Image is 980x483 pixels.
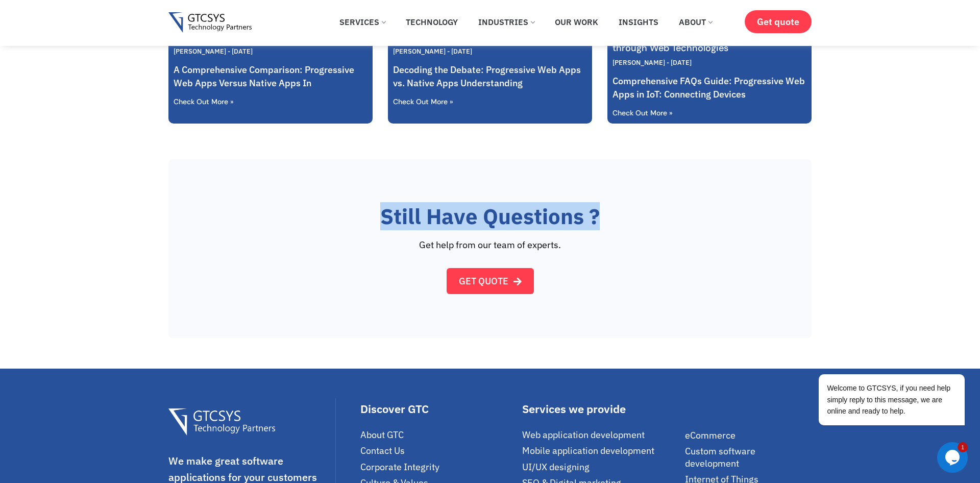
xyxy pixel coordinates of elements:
a: Custom software development [685,445,812,469]
a: Read more about Decoding the Debate: Progressive Web Apps vs. Native Apps [393,97,453,106]
img: Gtcsys logo [168,12,252,33]
span: [DATE] [447,47,472,56]
a: Corporate Integrity [360,461,517,473]
img: Gtcsys Footer Logo [168,408,275,436]
span: Corporate Integrity [360,461,439,473]
a: Technology [398,11,465,33]
a: Industries [471,11,542,33]
span: Contact Us [360,445,405,456]
span: eCommerce [685,429,736,441]
iframe: chat widget [937,442,970,473]
a: Services [332,11,393,33]
a: Get quote [745,10,812,33]
a: Web application development [522,429,680,441]
a: Read more about A Comprehensive Comparison: Progressive Web Apps Versus Native Apps [174,97,234,106]
a: Contact Us [360,445,517,456]
p: A Comprehensive Comparison: Progressive Web Apps Versus Native Apps In [174,63,367,90]
a: Our Work [547,11,606,33]
span: [DATE] [667,58,692,67]
a: eCommerce [685,429,812,441]
span: GET QUOTE [459,274,508,288]
div: Discover GTC [360,403,517,415]
span: [PERSON_NAME] [174,47,226,56]
p: Decoding the Debate: Progressive Web Apps vs. Native Apps Understanding [393,63,587,90]
span: Mobile application development [522,445,654,456]
a: Read more about Comprehensive FAQs Guide: Progressive Web Apps in IoT: Connecting Devices through... [612,108,673,117]
a: Mobile application development [522,445,680,456]
a: Insights [611,11,666,33]
span: About GTC [360,429,404,441]
p: Get help from our team of experts. [168,239,812,251]
a: UI/UX designing [522,461,680,473]
a: About GTC [360,429,517,441]
span: Get quote [757,16,799,27]
a: About [671,11,720,33]
span: Web application development [522,429,645,441]
span: [DATE] [228,47,253,56]
iframe: chat widget [786,317,970,437]
span: UI/UX designing [522,461,590,473]
a: GET QUOTE [447,268,534,294]
p: Comprehensive FAQs Guide: Progressive Web Apps in IoT: Connecting Devices [612,75,806,101]
div: Services we provide [522,403,680,415]
span: [PERSON_NAME] [393,47,446,56]
span: [PERSON_NAME] [612,58,665,67]
h2: Still Have Questions ? [168,204,812,229]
